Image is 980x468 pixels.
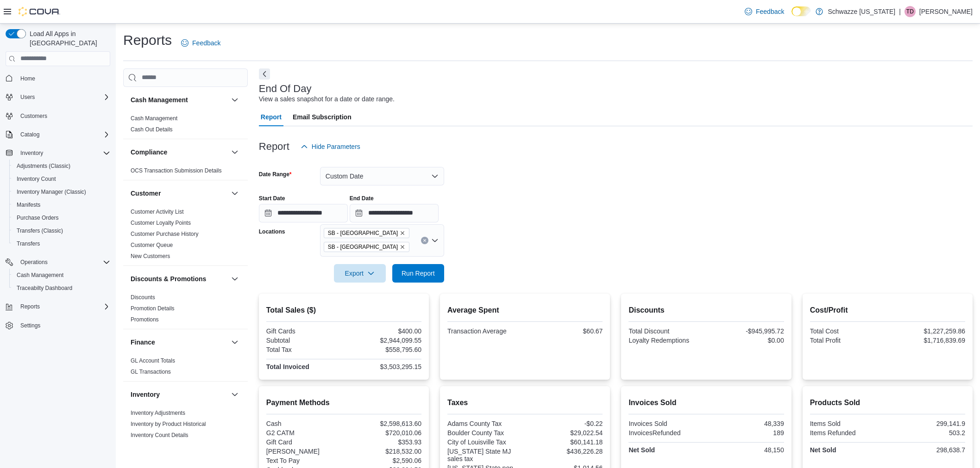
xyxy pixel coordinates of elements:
span: Traceabilty Dashboard [17,284,72,292]
div: 503.2 [889,429,965,437]
button: Reports [17,301,44,312]
strong: Net Sold [810,446,836,454]
span: Inventory Adjustments [131,409,185,417]
span: Inventory [17,148,110,159]
span: Report [261,108,282,126]
h3: End Of Day [259,83,312,94]
div: Gift Card [266,438,342,446]
h2: Average Spent [447,305,603,316]
span: GL Account Totals [131,357,175,364]
button: Cash Management [9,269,114,282]
button: Settings [2,319,114,332]
div: $60,141.18 [527,438,603,446]
nav: Complex example [6,68,110,357]
a: Cash Out Details [131,126,173,133]
h3: Discounts & Promotions [131,274,206,283]
span: SB - [GEOGRAPHIC_DATA] [328,242,398,252]
p: [PERSON_NAME] [919,6,973,17]
a: GL Transactions [131,369,171,375]
button: Run Report [392,264,444,283]
a: Home [17,73,39,84]
div: 189 [708,429,784,437]
span: Cash Out Details [131,126,173,133]
span: Adjustments (Classic) [17,162,70,170]
a: Customers [17,111,51,122]
span: SB - Louisville [324,242,409,252]
a: Inventory Adjustments [131,410,185,416]
span: Settings [17,320,110,331]
h2: Payment Methods [266,397,421,408]
button: Finance [131,338,227,347]
div: Cash Management [123,113,248,139]
span: Inventory Count Details [131,431,188,439]
div: $2,598,613.60 [346,420,421,427]
button: Customer [131,189,227,198]
span: Inventory Count [13,173,110,185]
button: Remove SB - Longmont from selection in this group [400,230,405,236]
button: Catalog [2,128,114,141]
span: Customer Activity List [131,208,184,216]
div: $0.00 [708,337,784,344]
button: Purchase Orders [9,211,114,224]
p: | [899,6,901,17]
button: Hide Parameters [297,137,364,156]
button: Operations [2,256,114,269]
button: Compliance [229,147,240,158]
button: Next [259,68,270,80]
span: SB - Longmont [324,228,409,238]
button: Open list of options [431,237,439,244]
h2: Invoices Sold [628,397,784,408]
a: GL Account Totals [131,357,175,364]
span: Inventory Manager (Classic) [17,188,86,196]
button: Compliance [131,148,227,157]
div: $2,944,099.55 [346,337,421,344]
span: Inventory Manager (Classic) [13,186,110,197]
img: Cova [19,7,60,16]
button: Custom Date [320,167,444,185]
button: Manifests [9,198,114,211]
span: Home [20,75,35,82]
div: $720,010.06 [346,429,421,437]
a: Promotion Details [131,305,175,312]
a: New Customers [131,253,170,259]
span: Users [20,93,35,101]
a: Settings [17,320,44,331]
label: Start Date [259,195,285,202]
strong: Total Invoiced [266,363,309,370]
div: [US_STATE] State MJ sales tax [447,448,523,462]
a: Feedback [177,34,224,52]
div: 48,339 [708,420,784,427]
span: Purchase Orders [17,214,59,222]
span: Inventory [20,149,43,157]
a: Adjustments (Classic) [13,160,74,172]
div: $60.67 [527,327,603,335]
div: View a sales snapshot for a date or date range. [259,94,395,104]
a: Customer Queue [131,242,173,248]
div: Finance [123,355,248,381]
span: Manifests [13,199,110,210]
a: Cash Management [131,115,177,122]
button: Inventory [2,147,114,160]
span: Home [17,73,110,84]
div: Cash [266,420,342,427]
a: Discounts [131,294,155,301]
div: 299,141.9 [889,420,965,427]
button: Export [334,264,386,283]
span: GL Transactions [131,368,171,376]
span: Promotion Details [131,305,175,312]
div: Boulder County Tax [447,429,523,437]
button: Adjustments (Classic) [9,160,114,172]
h3: Compliance [131,148,167,157]
span: Hide Parameters [312,142,360,151]
span: Operations [20,259,48,266]
a: Purchase Orders [13,212,63,223]
h2: Products Sold [810,397,965,408]
a: Inventory by Product Historical [131,421,206,427]
h3: Cash Management [131,95,188,105]
a: Customer Activity List [131,209,184,215]
h2: Taxes [447,397,603,408]
div: Adams County Tax [447,420,523,427]
a: Transfers [13,238,44,249]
